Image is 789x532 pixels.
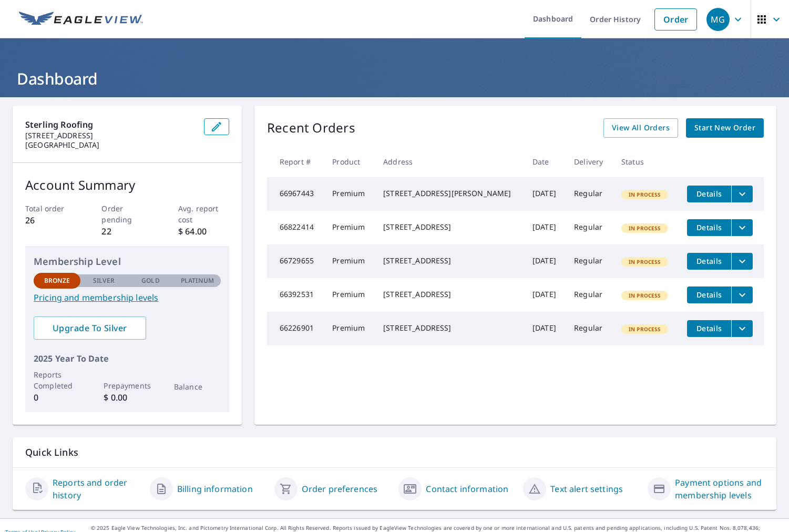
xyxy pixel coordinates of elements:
a: View All Orders [603,118,678,138]
p: Total order [25,203,76,214]
span: Details [693,222,725,232]
td: [DATE] [524,278,566,312]
p: [STREET_ADDRESS] [25,131,196,140]
td: Regular [566,211,613,244]
span: In Process [622,292,668,299]
p: Gold [141,276,159,285]
div: [STREET_ADDRESS] [383,222,516,232]
span: In Process [622,325,668,333]
td: [DATE] [524,211,566,244]
th: Status [613,146,679,177]
a: Upgrade To Silver [34,316,146,340]
p: 2025 Year To Date [34,352,221,365]
span: View All Orders [612,121,670,135]
th: Report # [267,146,324,177]
td: 66822414 [267,211,324,244]
span: Details [693,256,725,266]
button: filesDropdownBtn-66729655 [731,253,753,270]
td: [DATE] [524,244,566,278]
p: 22 [101,225,152,238]
td: Regular [566,244,613,278]
th: Delivery [566,146,613,177]
div: [STREET_ADDRESS] [383,255,516,266]
th: Product [324,146,375,177]
td: Regular [566,312,613,345]
p: 26 [25,214,76,227]
p: Bronze [44,276,70,285]
td: Premium [324,312,375,345]
button: detailsBtn-66392531 [687,287,731,303]
button: filesDropdownBtn-66392531 [731,287,753,303]
p: Reports Completed [34,369,80,391]
td: Premium [324,177,375,211]
div: [STREET_ADDRESS][PERSON_NAME] [383,188,516,199]
span: In Process [622,191,668,198]
p: Balance [174,381,221,392]
p: $ 64.00 [178,225,229,238]
td: Premium [324,211,375,244]
p: Membership Level [34,254,221,269]
a: Pricing and membership levels [34,291,221,304]
button: filesDropdownBtn-66822414 [731,219,753,236]
button: filesDropdownBtn-66967443 [731,186,753,202]
a: Order [654,8,697,30]
button: filesDropdownBtn-66226901 [731,320,753,337]
span: Details [693,189,725,199]
p: Silver [93,276,115,285]
span: In Process [622,258,668,265]
div: MG [706,8,730,31]
p: Recent Orders [267,118,355,138]
span: Upgrade To Silver [42,322,138,334]
td: [DATE] [524,177,566,211]
p: [GEOGRAPHIC_DATA] [25,140,196,150]
span: Details [693,290,725,300]
a: Contact information [426,483,508,495]
button: detailsBtn-66967443 [687,186,731,202]
td: 66729655 [267,244,324,278]
span: In Process [622,224,668,232]
img: EV Logo [19,12,143,27]
button: detailsBtn-66226901 [687,320,731,337]
td: Premium [324,278,375,312]
td: Regular [566,177,613,211]
p: 0 [34,391,80,404]
td: Regular [566,278,613,312]
p: Platinum [181,276,214,285]
a: Text alert settings [550,483,623,495]
p: Prepayments [104,380,150,391]
td: 66392531 [267,278,324,312]
div: [STREET_ADDRESS] [383,323,516,333]
p: $ 0.00 [104,391,150,404]
span: Details [693,323,725,333]
td: 66226901 [267,312,324,345]
a: Billing information [177,483,253,495]
a: Payment options and membership levels [675,476,764,502]
div: [STREET_ADDRESS] [383,289,516,300]
a: Order preferences [302,483,378,495]
h1: Dashboard [13,68,776,89]
th: Address [375,146,524,177]
button: detailsBtn-66729655 [687,253,731,270]
p: Quick Links [25,446,764,459]
td: 66967443 [267,177,324,211]
td: Premium [324,244,375,278]
p: Sterling Roofing [25,118,196,131]
p: Avg. report cost [178,203,229,225]
button: detailsBtn-66822414 [687,219,731,236]
a: Reports and order history [53,476,141,502]
th: Date [524,146,566,177]
p: Order pending [101,203,152,225]
span: Start New Order [694,121,755,135]
a: Start New Order [686,118,764,138]
td: [DATE] [524,312,566,345]
p: Account Summary [25,176,229,195]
